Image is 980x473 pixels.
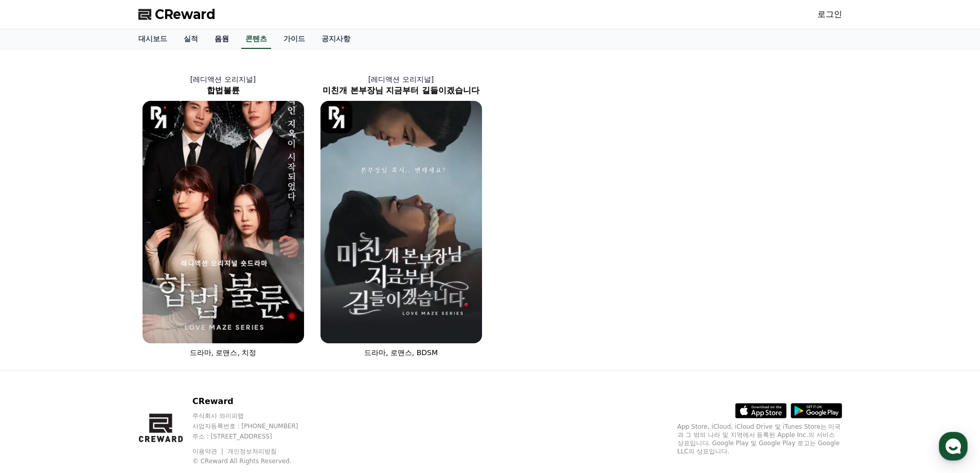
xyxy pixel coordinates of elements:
a: 대시보드 [130,29,175,49]
a: 이용약관 [192,448,225,455]
a: 로그인 [817,8,842,21]
a: 개인정보처리방침 [227,448,277,455]
p: [레디액션 오리지널] [312,74,490,84]
span: 대화 [94,342,106,351]
a: CReward [138,6,216,23]
p: 주소 : [STREET_ADDRESS] [192,432,318,441]
img: [object Object] Logo [320,101,353,133]
a: 가이드 [275,29,313,49]
p: 사업자등록번호 : [PHONE_NUMBER] [192,422,318,430]
span: 드라마, 로맨스, 치정 [190,348,257,357]
img: [object Object] Logo [142,101,175,133]
img: 합법불륜 [142,101,304,343]
a: 음원 [206,29,237,49]
p: App Store, iCloud, iCloud Drive 및 iTunes Store는 미국과 그 밖의 나라 및 지역에서 등록된 Apple Inc.의 서비스 상표입니다. Goo... [678,423,842,456]
span: 설정 [159,342,171,350]
a: 공지사항 [313,29,359,49]
a: 실적 [175,29,206,49]
p: [레디액션 오리지널] [134,74,312,84]
a: 대화 [68,326,133,352]
a: [레디액션 오리지널] 합법불륜 합법불륜 [object Object] Logo 드라마, 로맨스, 치정 [134,66,312,366]
p: 주식회사 와이피랩 [192,412,318,420]
p: © CReward All Rights Reserved. [192,457,318,465]
p: CReward [192,395,318,408]
a: [레디액션 오리지널] 미친개 본부장님 지금부터 길들이겠습니다 미친개 본부장님 지금부터 길들이겠습니다 [object Object] Logo 드라마, 로맨스, BDSM [312,66,490,366]
a: 콘텐츠 [241,29,271,49]
img: 미친개 본부장님 지금부터 길들이겠습니다 [320,101,482,343]
a: 설정 [133,326,198,352]
span: CReward [155,6,216,23]
a: 홈 [3,326,68,352]
span: 드라마, 로맨스, BDSM [364,348,438,357]
span: 홈 [32,342,39,350]
h2: 미친개 본부장님 지금부터 길들이겠습니다 [312,84,490,97]
h2: 합법불륜 [134,84,312,97]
